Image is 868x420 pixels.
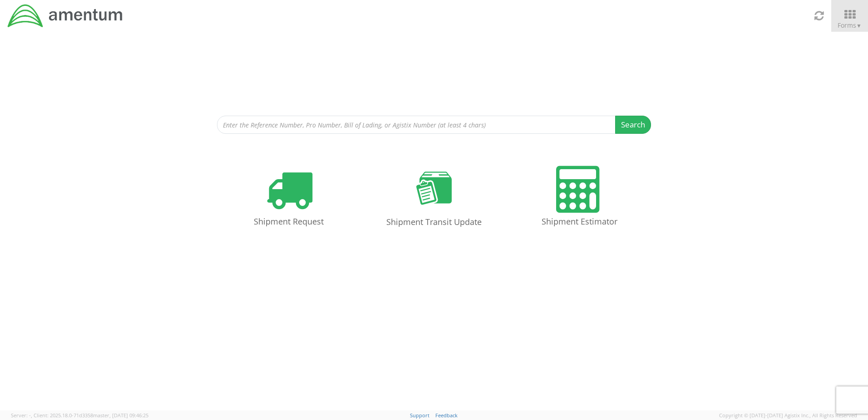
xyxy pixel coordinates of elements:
a: Support [410,412,429,419]
button: Search [615,116,651,134]
h4: Shipment Request [230,217,348,226]
span: Copyright © [DATE]-[DATE] Agistix Inc., All Rights Reserved [719,412,857,419]
h4: Shipment Transit Update [375,218,493,227]
a: Shipment Request [221,157,357,240]
img: dyn-intl-logo-049831509241104b2a82.png [7,3,124,29]
span: master, [DATE] 09:46:25 [93,412,148,419]
span: Client: 2025.18.0-71d3358 [34,412,148,419]
span: Server: - [11,412,32,419]
a: Feedback [435,412,458,419]
h4: Shipment Estimator [520,217,638,226]
a: Shipment Estimator [511,157,647,240]
a: Shipment Transit Update [366,156,502,240]
span: Forms [838,21,862,29]
span: , [31,412,32,419]
input: Enter the Reference Number, Pro Number, Bill of Lading, or Agistix Number (at least 4 chars) [217,116,616,134]
span: ▼ [856,22,862,29]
